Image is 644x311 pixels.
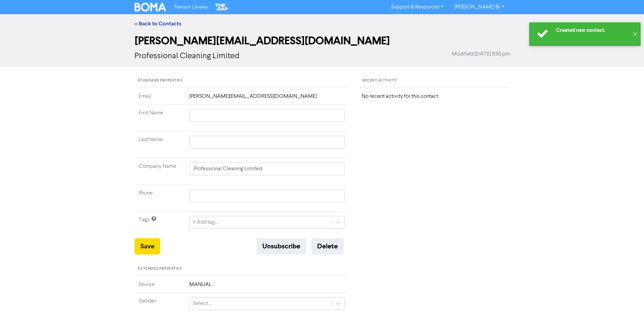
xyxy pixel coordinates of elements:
[135,212,185,239] td: Tags
[135,92,185,105] td: Email
[174,5,209,9] span: Premium Libraries:
[193,218,218,226] div: + Add tag...
[135,105,185,132] td: First Name
[135,158,185,185] td: Company Name
[135,20,181,27] a: << Back to Contacts
[135,263,349,275] div: Extended Properties
[135,74,349,87] div: Standard Properties
[135,185,185,212] td: Phone
[135,3,166,12] img: BOMA Logo
[449,2,509,13] a: [PERSON_NAME] Bi
[193,299,212,308] div: Select ...
[135,281,185,293] td: Source
[257,238,306,254] button: Unsubscribe
[185,281,349,293] td: MANUAL
[185,92,349,105] td: [PERSON_NAME][EMAIL_ADDRESS][DOMAIN_NAME]
[610,279,644,311] iframe: Chat Widget
[556,27,629,34] div: Created new contact.
[362,92,507,101] div: No recent activity for this contact
[135,132,185,158] td: Last Name
[359,74,509,87] div: Recent Activity
[214,3,229,12] img: The Gap
[386,2,449,13] a: Support & Resources
[135,238,160,254] button: Save
[135,52,239,60] span: Professional Cleaning Limited
[311,238,343,254] button: Delete
[452,50,510,58] span: Modified [DATE] 3:55 pm
[135,35,510,47] h2: [PERSON_NAME][EMAIL_ADDRESS][DOMAIN_NAME]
